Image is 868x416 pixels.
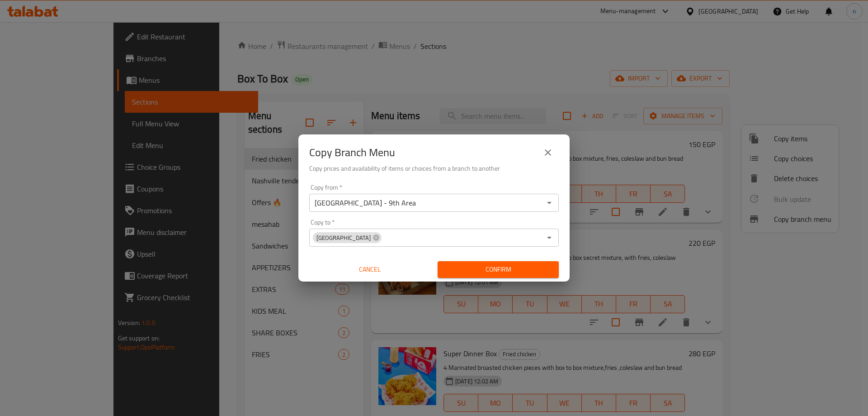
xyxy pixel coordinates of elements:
span: Cancel [313,264,427,275]
span: [GEOGRAPHIC_DATA] [313,234,374,242]
button: Open [543,196,556,209]
span: Confirm [445,264,552,275]
h6: Copy prices and availability of items or choices from a branch to another [309,163,559,173]
div: [GEOGRAPHIC_DATA] [313,232,382,243]
button: Open [543,231,556,244]
button: Confirm [438,261,559,278]
button: close [537,142,559,163]
button: Cancel [309,261,430,278]
h2: Copy Branch Menu [309,145,395,160]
